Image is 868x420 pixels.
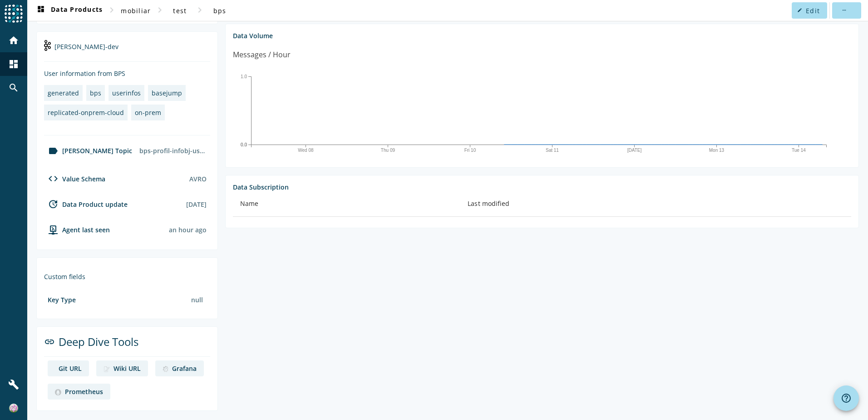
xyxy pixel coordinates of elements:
[48,360,89,376] a: deep dive imageGit URL
[792,148,806,153] text: Tue 14
[48,295,76,304] div: Key Type
[44,272,210,281] div: Custom fields
[627,148,642,153] text: [DATE]
[48,108,124,117] div: replicated-onprem-cloud
[48,384,110,400] a: deep dive imagePrometheus
[104,366,110,372] img: deep dive image
[112,89,141,97] div: userinfos
[65,387,103,396] div: Prometheus
[172,364,197,373] div: Grafana
[298,148,314,153] text: Wed 08
[90,89,101,97] div: bps
[792,2,827,19] button: Edit
[8,379,19,390] mat-icon: build
[841,8,846,13] mat-icon: more_horiz
[8,59,19,70] mat-icon: dashboard
[546,148,559,153] text: Sat 11
[233,191,460,217] th: Name
[155,360,204,376] a: deep dive imageGrafana
[48,199,59,210] mat-icon: update
[44,69,210,78] div: User information from BPS
[154,5,165,15] mat-icon: chevron_right
[113,364,141,373] div: Wiki URL
[841,393,852,404] mat-icon: help_outline
[205,2,234,19] button: bps
[186,200,207,209] div: [DATE]
[135,108,161,117] div: on-prem
[5,5,23,23] img: spoud-logo.svg
[44,40,51,51] img: kafka-dev
[117,2,154,19] button: mobiliar
[241,142,247,147] text: 0.0
[8,82,19,93] mat-icon: search
[44,39,210,62] div: [PERSON_NAME]-dev
[44,336,55,347] mat-icon: link
[8,35,19,46] mat-icon: home
[806,6,820,15] span: Edit
[44,173,105,184] div: Value Schema
[121,6,151,15] span: mobiliar
[96,360,148,376] a: deep dive imageWiki URL
[194,5,205,15] mat-icon: chevron_right
[48,89,79,97] div: generated
[9,404,18,413] img: f0a3c47199ac1ae032db77f2527c5c56
[213,6,227,15] span: bps
[169,225,207,234] div: Agents typically reports every 15min to 1h
[233,183,851,191] div: Data Subscription
[464,148,476,153] text: Fri 10
[44,224,110,235] div: agent-env-test
[44,199,128,210] div: Data Product update
[233,31,851,40] div: Data Volume
[381,148,395,153] text: Thu 09
[48,145,59,156] mat-icon: label
[152,89,182,97] div: basejump
[233,49,291,60] div: Messages / Hour
[32,2,106,19] button: Data Products
[44,334,210,357] div: Deep Dive Tools
[165,2,194,19] button: test
[136,143,210,159] div: bps-profil-infobj-userinfo-v2-test
[173,6,187,15] span: test
[797,8,802,13] mat-icon: edit
[35,5,103,16] span: Data Products
[460,191,851,217] th: Last modified
[709,148,725,153] text: Mon 13
[55,389,61,395] img: deep dive image
[241,74,247,79] text: 1.0
[106,5,117,15] mat-icon: chevron_right
[187,292,207,308] div: null
[48,173,59,184] mat-icon: code
[189,175,207,183] div: AVRO
[59,364,82,373] div: Git URL
[44,145,132,156] div: [PERSON_NAME] Topic
[163,366,168,372] img: deep dive image
[35,5,46,16] mat-icon: dashboard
